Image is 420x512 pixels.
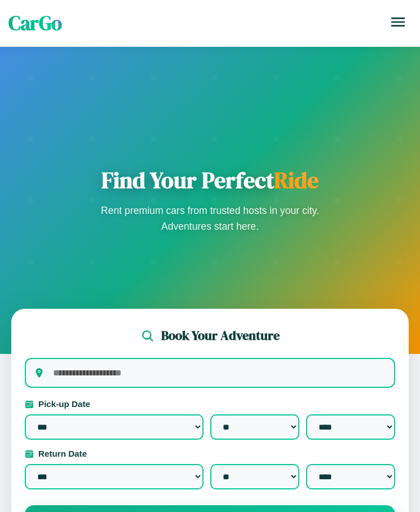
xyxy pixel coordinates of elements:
span: CarGo [8,10,62,37]
label: Return Date [25,449,395,458]
span: Ride [274,165,319,195]
h1: Find Your Perfect [98,167,323,194]
label: Pick-up Date [25,399,395,409]
h2: Book Your Adventure [161,327,280,344]
p: Rent premium cars from trusted hosts in your city. Adventures start here. [98,203,323,234]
